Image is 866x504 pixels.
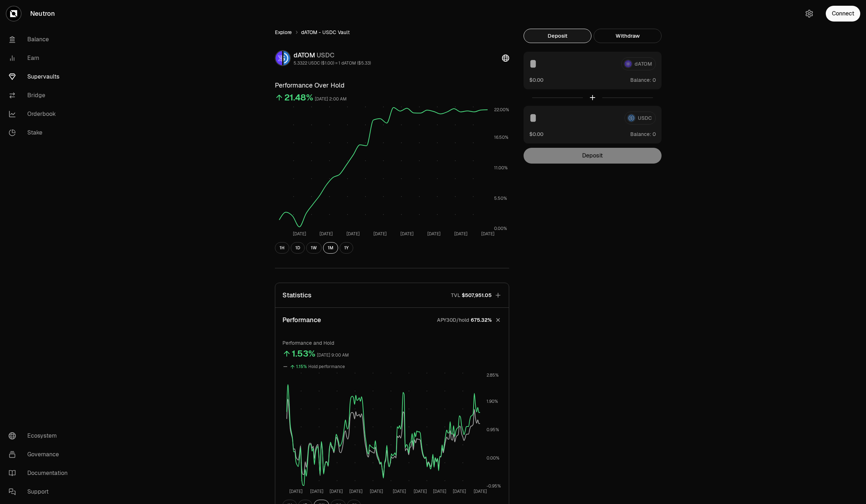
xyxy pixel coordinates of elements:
a: Earn [3,49,78,67]
button: StatisticsTVL$507,951.05 [275,283,509,307]
tspan: [DATE] [393,489,406,494]
tspan: -0.95% [487,483,501,489]
tspan: [DATE] [370,489,383,494]
button: 1Y [340,242,353,254]
button: $0.00 [529,130,543,138]
div: 21.48% [284,92,313,103]
img: USDC Logo [284,51,290,65]
tspan: [DATE] [414,489,427,494]
h3: Performance Over Hold [275,80,509,90]
div: dATOM [294,50,371,60]
button: PerformanceAPY30D/hold675.32% [275,308,509,332]
tspan: 5.50% [494,196,507,201]
tspan: [DATE] [349,489,363,494]
span: dATOM - USDC Vault [301,29,350,36]
p: Performance and Hold [282,339,502,347]
button: $0.00 [529,76,543,84]
button: Deposit [524,29,591,43]
a: Orderbook [3,105,78,123]
tspan: [DATE] [373,231,387,237]
span: 675.32% [471,316,492,324]
span: Balance: [630,76,651,84]
tspan: [DATE] [454,231,467,237]
button: 1W [306,242,322,254]
button: 1M [323,242,338,254]
a: Explore [275,29,292,36]
a: Governance [3,445,78,464]
tspan: [DATE] [289,489,303,494]
tspan: [DATE] [481,231,494,237]
tspan: 0.95% [487,427,499,433]
tspan: [DATE] [293,231,306,237]
span: USDC [317,51,335,59]
tspan: 11.00% [494,165,508,171]
tspan: [DATE] [319,231,333,237]
a: Bridge [3,86,78,105]
tspan: [DATE] [346,231,360,237]
tspan: [DATE] [427,231,441,237]
tspan: [DATE] [400,231,414,237]
p: TVL [451,292,460,299]
nav: breadcrumb [275,29,509,36]
div: Hold performance [308,363,345,371]
tspan: [DATE] [453,489,466,494]
p: Statistics [282,290,312,300]
a: Support [3,482,78,501]
div: 1.53% [292,348,315,359]
tspan: 1.90% [487,399,498,404]
img: dATOM Logo [276,51,282,65]
p: Performance [282,315,321,325]
tspan: [DATE] [474,489,487,494]
tspan: [DATE] [330,489,343,494]
tspan: 0.00% [487,455,499,461]
button: Connect [826,6,860,22]
div: 1.15% [296,363,307,371]
a: Stake [3,123,78,142]
span: $507,951.05 [462,292,492,299]
div: [DATE] 9:00 AM [317,351,349,359]
button: 1D [291,242,305,254]
a: Documentation [3,464,78,482]
button: Withdraw [594,29,662,43]
tspan: [DATE] [433,489,446,494]
div: 5.3322 USDC ($1.00) = 1 dATOM ($5.33) [294,60,371,66]
button: 1H [275,242,289,254]
tspan: 0.00% [494,226,507,231]
p: APY30D/hold [437,316,469,324]
tspan: 2.85% [487,372,499,378]
a: Balance [3,30,78,49]
a: Ecosystem [3,427,78,445]
a: Supervaults [3,67,78,86]
tspan: 22.00% [494,107,509,113]
div: [DATE] 2:00 AM [315,95,347,103]
tspan: 16.50% [494,135,508,140]
tspan: [DATE] [310,489,323,494]
span: Balance: [630,131,651,138]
